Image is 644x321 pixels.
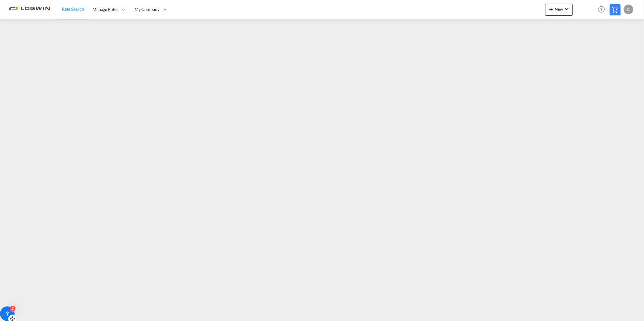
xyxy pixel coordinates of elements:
[92,6,118,12] span: Manage Rates
[62,6,84,12] span: Rate Search
[135,6,159,12] span: My Company
[624,5,633,14] div: C
[563,5,570,13] md-icon: icon-chevron-down
[9,3,50,16] img: 2761ae10d95411efa20a1f5e0282d2d7.png
[596,4,610,15] div: Help
[548,5,555,13] md-icon: icon-plus 400-fg
[596,4,607,15] span: Help
[545,4,573,16] button: icon-plus 400-fgNewicon-chevron-down
[548,7,570,12] span: New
